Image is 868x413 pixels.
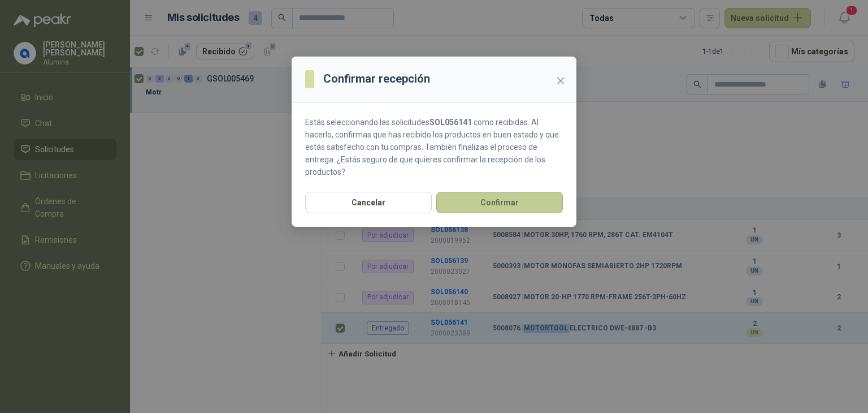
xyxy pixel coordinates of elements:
strong: SOL056141 [429,118,472,127]
button: Close [552,72,570,90]
button: Confirmar [436,192,563,213]
button: Cancelar [305,192,432,213]
p: Estás seleccionando las solicitudes como recibidas. Al hacerlo, confirmas que has recibido los pr... [305,116,563,178]
span: close [556,76,565,85]
h3: Confirmar recepción [323,70,430,88]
